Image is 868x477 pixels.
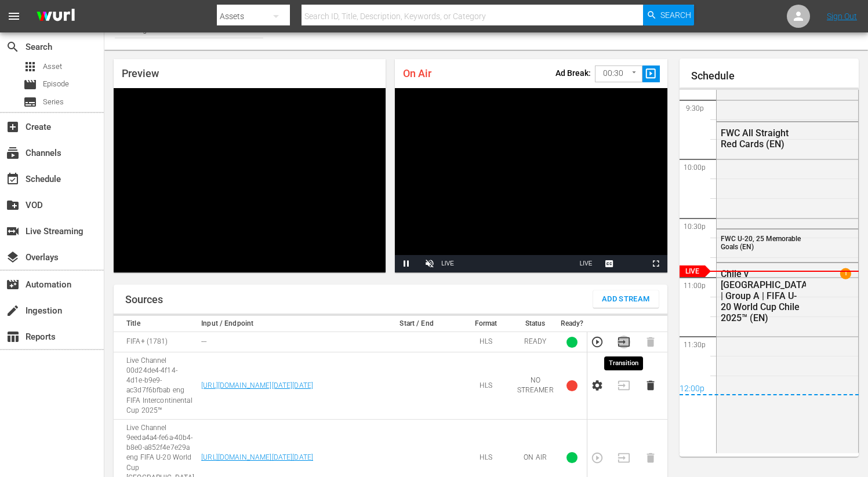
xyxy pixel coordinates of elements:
td: Live Channel 00d24de4-4f14-4d1e-b9e9-ac3d7f6bfbab eng FIFA Intercontinental Cup 2025™ [114,352,198,420]
span: Asset [43,61,62,72]
button: Pause [395,255,418,272]
button: Add Stream [593,290,659,308]
img: ans4CAIJ8jUAAAAAAAAAAAAAAAAAAAAAAAAgQb4GAAAAAAAAAAAAAAAAAAAAAAAAJMjXAAAAAAAAAAAAAAAAAAAAAAAAgAT5G... [28,3,83,30]
button: Seek to live, currently playing live [575,255,598,272]
th: Input / Endpoint [198,316,375,332]
span: Live Streaming [6,224,20,238]
th: Title [114,316,198,332]
button: Unmute [418,255,441,272]
span: Ingestion [6,304,20,318]
h1: Schedule [691,70,859,82]
div: 00:30 [595,63,642,85]
span: Search [660,5,691,26]
div: FWC All Straight Red Cards (EN) [721,128,807,150]
a: [URL][DOMAIN_NAME][DATE][DATE] [201,453,313,461]
button: Fullscreen [644,255,667,272]
span: Preview [122,67,159,79]
span: Search [6,40,20,54]
button: Delete [644,379,657,392]
h1: Sources [125,294,163,305]
span: FWC U-20, 25 Memorable Goals (EN) [721,235,801,251]
div: Video Player [114,88,386,272]
span: Asset [23,60,37,74]
td: HLS [458,352,513,420]
div: 12:00p [680,384,859,395]
span: Series [43,96,64,108]
span: Series [23,95,37,109]
span: Automation [6,278,20,292]
div: Chile v [GEOGRAPHIC_DATA] | Group A | FIFA U-20 World Cup Chile 2025™ (EN) [721,268,807,323]
span: menu [7,9,21,23]
th: Format [458,316,513,332]
button: Search [643,5,694,26]
span: Add Stream [602,293,650,306]
a: Sign Out [827,12,857,21]
a: [URL][DOMAIN_NAME][DATE][DATE] [201,381,313,389]
div: LIVE [441,255,454,272]
th: Status [514,316,557,332]
td: NO STREAMER [514,352,557,420]
span: Episode [23,78,37,92]
button: Picture-in-Picture [621,255,644,272]
span: On Air [403,67,431,79]
button: Configure [591,379,604,392]
span: slideshow_sharp [644,67,658,81]
span: Overlays [6,250,20,264]
span: Reports [6,330,20,344]
th: Ready? [557,316,587,332]
td: HLS [458,332,513,352]
button: Captions [598,255,621,272]
span: Channels [6,146,20,160]
p: Ad Break: [555,68,591,78]
td: --- [198,332,375,352]
div: Video Player [395,88,667,272]
span: VOD [6,198,20,212]
span: 1 [840,268,851,279]
td: READY [514,332,557,352]
span: Episode [43,78,69,90]
span: Create [6,120,20,134]
button: Preview Stream [591,336,604,348]
span: LIVE [580,260,593,267]
td: FIFA+ (1781) [114,332,198,352]
th: Start / End [375,316,458,332]
span: Schedule [6,172,20,186]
